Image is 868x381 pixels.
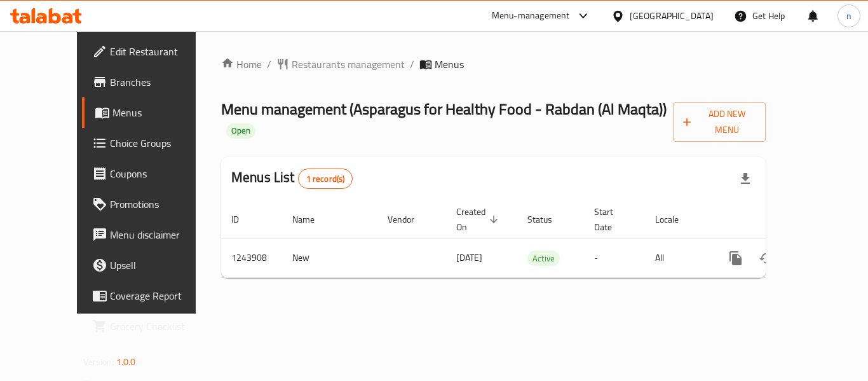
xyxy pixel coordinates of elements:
[82,281,222,311] a: Coverage Report
[82,219,222,250] a: Menu disclaimer
[456,204,502,235] span: Created On
[267,57,271,72] li: /
[527,251,560,266] span: Active
[388,212,431,227] span: Vendor
[282,239,377,277] td: New
[82,36,222,67] a: Edit Restaurant
[82,189,222,219] a: Promotions
[276,57,405,72] a: Restaurants management
[673,102,766,142] button: Add New Menu
[730,163,761,194] div: Export file
[82,67,222,97] a: Branches
[110,44,212,59] span: Edit Restaurant
[456,249,482,266] span: [DATE]
[231,212,255,227] span: ID
[110,227,212,242] span: Menu disclaimer
[226,125,255,136] span: Open
[410,57,414,72] li: /
[846,9,851,23] span: n
[231,168,353,189] h2: Menus List
[82,311,222,342] a: Grocery Checklist
[221,57,262,72] a: Home
[298,169,353,189] div: Total records count
[292,212,331,227] span: Name
[721,243,751,274] button: more
[655,212,695,227] span: Locale
[112,105,212,120] span: Menus
[751,243,782,274] button: Change Status
[110,288,212,303] span: Coverage Report
[292,57,405,72] span: Restaurants management
[645,239,710,277] td: All
[630,9,714,23] div: [GEOGRAPHIC_DATA]
[110,258,212,273] span: Upsell
[110,166,212,181] span: Coupons
[683,106,756,138] span: Add New Menu
[110,135,212,151] span: Choice Groups
[110,319,212,334] span: Grocery Checklist
[492,8,570,24] div: Menu-management
[82,128,222,158] a: Choice Groups
[299,173,353,185] span: 1 record(s)
[594,204,630,235] span: Start Date
[221,95,667,123] span: Menu management ( Asparagus for Healthy Food - Rabdan (Al Maqta) )
[527,251,560,266] div: Active
[710,200,853,239] th: Actions
[110,197,212,212] span: Promotions
[116,354,136,370] span: 1.0.0
[83,354,114,370] span: Version:
[110,74,212,90] span: Branches
[221,200,853,278] table: enhanced table
[82,250,222,281] a: Upsell
[226,123,255,139] div: Open
[435,57,464,72] span: Menus
[527,212,569,227] span: Status
[221,239,282,277] td: 1243908
[584,239,645,277] td: -
[221,57,766,72] nav: breadcrumb
[82,158,222,189] a: Coupons
[82,97,222,128] a: Menus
